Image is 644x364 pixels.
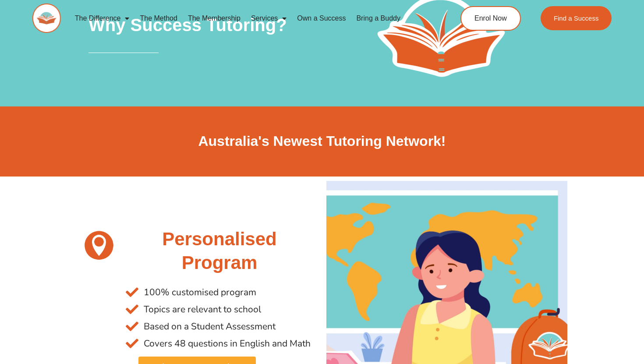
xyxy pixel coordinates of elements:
a: Enrol Now [460,6,521,31]
a: Find a Success [541,6,612,30]
span: Topics are relevant to school [142,301,261,318]
span: Find a Success [554,15,599,21]
span: Based on a Student Assessment [142,318,276,335]
a: Own a Success [292,8,351,28]
h2: Australia's Newest Tutoring Network! [77,132,567,151]
span: Covers 48 questions in English and Math [142,335,311,352]
nav: Menu [70,8,428,28]
a: The Method [134,8,182,28]
span: Enrol Now [474,15,507,22]
a: Services [246,8,292,28]
a: The Membership [183,8,246,28]
a: The Difference [70,8,135,28]
a: Bring a Buddy [351,8,406,28]
h2: Personalised Program [126,227,313,275]
span: 100% customised program [142,284,256,301]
